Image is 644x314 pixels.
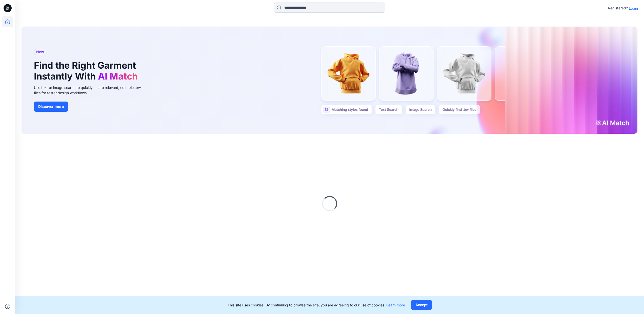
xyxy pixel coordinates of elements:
[411,300,432,310] button: Accept
[608,5,628,11] p: Registered?
[629,6,638,11] p: Login
[386,303,405,307] a: Learn more
[34,60,140,82] h1: Find the Right Garment Instantly With
[98,71,138,82] span: AI Match
[36,49,44,55] span: New
[34,102,68,112] button: Discover more
[228,302,405,308] p: This site uses cookies. By continuing to browse the site, you are agreeing to our use of cookies.
[34,85,148,95] div: Use text or image search to quickly locate relevant, editable .bw files for faster design workflows.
